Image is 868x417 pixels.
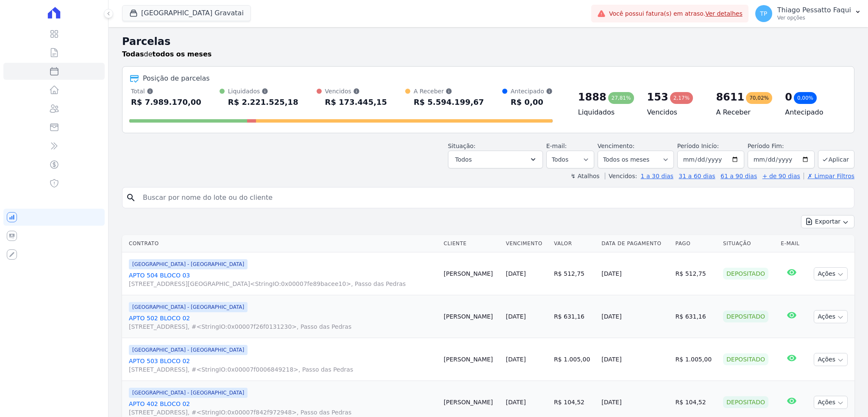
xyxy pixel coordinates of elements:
p: de [122,49,211,59]
div: 0 [785,90,792,104]
span: Você possui fatura(s) em atraso. [609,9,743,18]
th: Pago [672,235,720,252]
label: Cancelado [469,240,498,246]
span: [STREET_ADDRESS], #<StringIO:0x00007f0006849218>, Passo das Pedras [129,365,437,374]
p: Thiago Pessatto Faqui [777,6,851,14]
label: Em Aberto [469,204,498,211]
label: Período Fim: [748,142,815,151]
span: [STREET_ADDRESS], #<StringIO:0x00007f26f0131230>, Passo das Pedras [129,322,437,331]
td: R$ 1.005,00 [672,338,720,381]
strong: Todas [122,50,144,58]
a: [DATE] [506,313,526,320]
th: E-mail [777,235,806,252]
label: Período Inicío: [677,143,719,149]
div: Posição de parcelas [143,73,210,84]
h4: Vencidos [647,107,703,118]
h2: Parcelas [122,34,854,49]
input: Buscar por nome do lote ou do cliente [138,189,851,206]
a: ✗ Limpar Filtros [804,173,854,179]
a: APTO 503 BLOCO 02[STREET_ADDRESS], #<StringIO:0x00007f0006849218>, Passo das Pedras [129,357,437,374]
label: Vencido [469,251,491,257]
td: R$ 512,75 [672,252,720,295]
span: [GEOGRAPHIC_DATA] - [GEOGRAPHIC_DATA] [129,259,248,269]
span: [GEOGRAPHIC_DATA] - [GEOGRAPHIC_DATA] [129,388,248,398]
h4: Liquidados [578,107,634,118]
div: R$ 7.989.170,00 [131,95,201,109]
th: Valor [551,235,598,252]
div: 1888 [578,90,606,104]
a: 31 a 60 dias [679,173,715,179]
div: 8611 [716,90,744,104]
th: Contrato [122,235,440,252]
a: 1 a 30 dias [641,173,673,179]
button: Todos [448,151,543,168]
div: Total [131,87,201,95]
div: Antecipado [511,87,553,95]
p: Ver opções [777,14,851,21]
button: Ações [814,396,848,409]
td: R$ 1.005,00 [551,338,598,381]
label: Pago [469,216,482,223]
span: [STREET_ADDRESS][GEOGRAPHIC_DATA]<StringIO:0x00007fe89bacee10>, Passo das Pedras [129,280,437,288]
td: R$ 631,16 [551,295,598,338]
span: Todos [455,154,472,165]
div: Depositado [723,268,768,280]
label: Vencidos: [605,173,637,179]
div: 0,00% [794,92,817,104]
a: 61 a 90 dias [721,173,757,179]
h4: A Receber [716,107,771,118]
td: [DATE] [598,295,672,338]
td: [PERSON_NAME] [440,295,503,338]
td: R$ 512,75 [551,252,598,295]
a: Ver detalhes [705,10,743,17]
h4: Antecipado [785,107,840,118]
div: Liquidados [228,87,298,95]
label: ↯ Atalhos [570,173,599,179]
td: [PERSON_NAME] [440,252,503,295]
div: R$ 5.594.199,67 [414,95,484,109]
i: search [126,193,136,203]
div: R$ 0,00 [511,95,553,109]
th: Data de Pagamento [598,235,672,252]
span: [STREET_ADDRESS], #<StringIO:0x00007f842f972948>, Passo das Pedras [129,408,437,417]
strong: todos os meses [153,50,212,58]
div: 2,17% [670,92,693,104]
a: APTO 504 BLOCO 03[STREET_ADDRESS][GEOGRAPHIC_DATA]<StringIO:0x00007fe89bacee10>, Passo das Pedras [129,271,437,288]
button: Exportar [801,215,854,228]
th: Cliente [440,235,503,252]
div: R$ 2.221.525,18 [228,95,298,109]
span: TP [760,11,767,17]
button: Ações [814,310,848,323]
div: 27,81% [608,92,634,104]
a: + de 90 dias [762,173,800,179]
div: Depositado [723,396,768,408]
label: Selecionar todos [469,177,516,184]
label: Vencimento: [598,143,634,149]
td: [PERSON_NAME] [440,338,503,381]
div: Depositado [723,311,768,322]
button: Aplicar [512,260,536,272]
button: Ações [814,353,848,366]
td: R$ 631,16 [672,295,720,338]
th: Situação [720,235,777,252]
span: [GEOGRAPHIC_DATA] - [GEOGRAPHIC_DATA] [129,302,248,312]
td: [DATE] [598,338,672,381]
label: Agendado [469,193,497,199]
label: Processando [469,228,504,234]
div: 70,02% [746,92,772,104]
span: [GEOGRAPHIC_DATA] - [GEOGRAPHIC_DATA] [129,345,248,355]
button: Ações [814,267,848,280]
a: [DATE] [506,399,526,406]
a: APTO 402 BLOCO 02[STREET_ADDRESS], #<StringIO:0x00007f842f972948>, Passo das Pedras [129,400,437,417]
div: A Receber [414,87,484,95]
div: Depositado [723,353,768,365]
td: [DATE] [598,252,672,295]
a: [DATE] [506,356,526,363]
div: 153 [647,90,668,104]
button: TP Thiago Pessatto Faqui Ver opções [748,2,868,25]
label: Situação: [448,143,476,149]
a: APTO 502 BLOCO 02[STREET_ADDRESS], #<StringIO:0x00007f26f0131230>, Passo das Pedras [129,314,437,331]
div: R$ 173.445,15 [325,95,387,109]
label: E-mail: [546,143,567,149]
button: [GEOGRAPHIC_DATA] Gravatai [122,5,251,21]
